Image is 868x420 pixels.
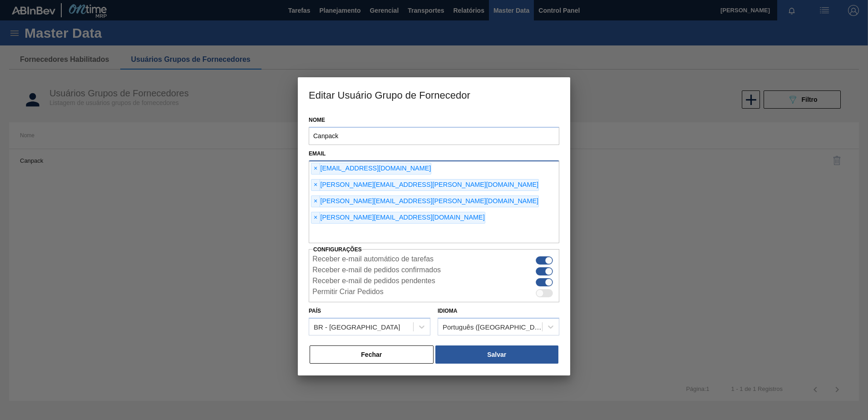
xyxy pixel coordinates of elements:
[311,179,539,191] div: [PERSON_NAME][EMAIL_ADDRESS][PERSON_NAME][DOMAIN_NAME]
[312,255,434,266] label: Receber e-mail automático de tarefas
[311,212,485,224] div: [PERSON_NAME][EMAIL_ADDRESS][DOMAIN_NAME]
[313,246,362,253] label: Configurações
[309,150,325,157] label: Email
[312,288,383,299] label: Permitir Criar Pedidos
[311,163,431,175] div: [EMAIL_ADDRESS][DOMAIN_NAME]
[438,308,457,314] label: Idioma
[311,163,320,174] span: ×
[435,345,558,364] button: Salvar
[311,212,320,223] span: ×
[314,323,400,330] div: BR - [GEOGRAPHIC_DATA]
[311,196,320,207] span: ×
[443,323,543,330] div: Português ([GEOGRAPHIC_DATA])
[311,180,320,190] span: ×
[311,195,539,207] div: [PERSON_NAME][EMAIL_ADDRESS][PERSON_NAME][DOMAIN_NAME]
[312,277,435,288] label: Receber e-mail de pedidos pendentes
[309,114,559,127] label: Nome
[298,77,570,112] h3: Editar Usuário Grupo de Fornecedor
[309,308,321,314] label: País
[310,345,434,364] button: Fechar
[312,266,441,277] label: Receber e-mail de pedidos confirmados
